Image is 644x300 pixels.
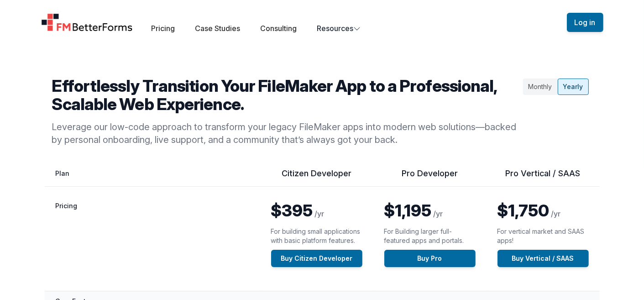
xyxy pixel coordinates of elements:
[558,79,589,95] div: Yearly
[373,168,487,187] th: Pro Developer
[151,24,175,33] a: Pricing
[271,227,362,245] p: For building small applications with basic platform features.
[497,250,589,267] a: Buy Vertical / SAAS
[56,169,70,177] span: Plan
[271,200,313,221] span: $395
[487,168,600,187] th: Pro Vertical / SAAS
[567,13,603,32] button: Log in
[497,200,550,221] span: $1,750
[260,24,297,33] a: Consulting
[52,121,519,146] p: Leverage our low-code approach to transform your legacy FileMaker apps into modern web solutions—...
[41,13,133,32] a: Home
[45,187,260,291] th: Pricing
[384,250,476,267] a: Buy Pro
[317,23,361,34] button: Resources
[384,227,476,245] p: For Building larger full-featured apps and portals.
[523,79,558,95] div: Monthly
[315,209,325,218] span: /yr
[52,77,519,113] h2: Effortlessly Transition Your FileMaker App to a Professional, Scalable Web Experience.
[260,168,373,187] th: Citizen Developer
[434,209,443,218] span: /yr
[551,209,561,218] span: /yr
[195,24,240,33] a: Case Studies
[384,200,432,221] span: $1,195
[30,11,614,34] nav: Global
[497,227,589,245] p: For vertical market and SAAS apps!
[271,250,362,267] a: Buy Citizen Developer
